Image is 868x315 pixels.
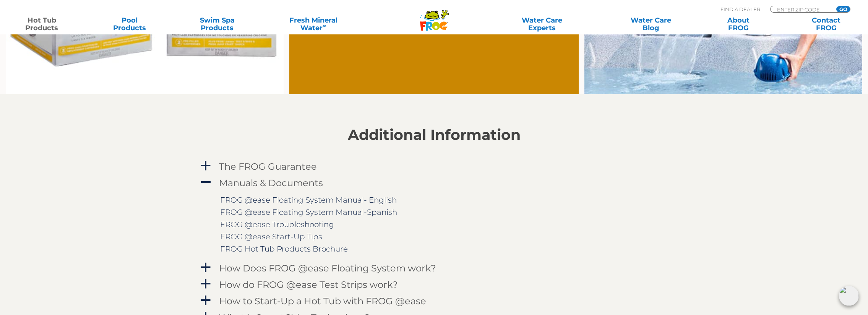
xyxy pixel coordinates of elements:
a: Water CareBlog [617,16,685,32]
a: Fresh MineralWater∞ [271,16,356,32]
h4: How to Start-Up a Hot Tub with FROG @ease [219,296,426,306]
h4: How do FROG @ease Test Strips work? [219,279,398,290]
a: FROG Hot Tub Products Brochure [220,244,348,253]
span: a [200,278,211,290]
h4: The FROG Guarantee [219,161,317,172]
a: Water CareExperts [487,16,597,32]
a: PoolProducts [95,16,163,32]
span: a [200,295,211,306]
a: Swim SpaProducts [183,16,251,32]
input: Zip Code Form [776,6,828,13]
a: ContactFROG [792,16,860,32]
h4: Manuals & Documents [219,178,323,188]
a: a The FROG Guarantee [199,159,669,174]
a: FROG @ease Troubleshooting [220,220,334,229]
a: a How to Start-Up a Hot Tub with FROG @ease [199,294,669,308]
a: FROG @ease Start-Up Tips [220,232,322,241]
h2: Additional Information [199,127,669,143]
a: Hot TubProducts [8,16,76,32]
a: a How Does FROG @ease Floating System work? [199,261,669,275]
img: openIcon [839,286,859,306]
span: A [200,177,211,188]
span: a [200,160,211,172]
span: a [200,262,211,273]
p: Find A Dealer [720,6,760,13]
input: GO [836,6,850,12]
a: a How do FROG @ease Test Strips work? [199,278,669,292]
sup: ∞ [323,23,326,29]
a: A Manuals & Documents [199,176,669,190]
a: FROG @ease Floating System Manual-Spanish [220,208,397,217]
h4: How Does FROG @ease Floating System work? [219,263,436,273]
a: AboutFROG [704,16,772,32]
a: FROG @ease Floating System Manual- English [220,195,397,205]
